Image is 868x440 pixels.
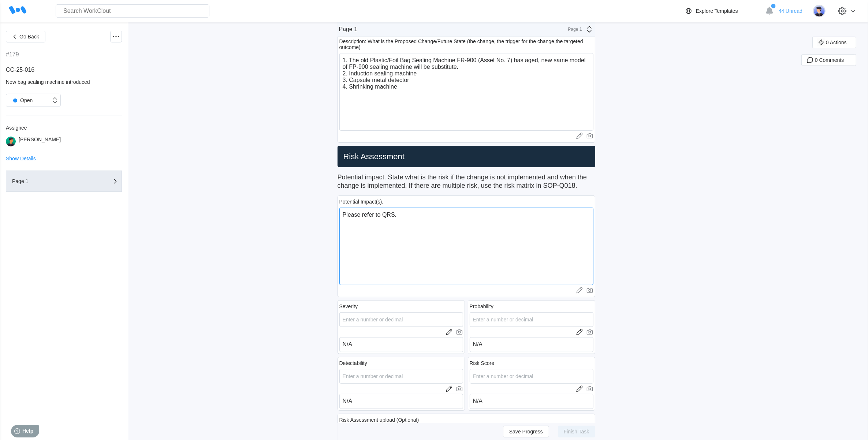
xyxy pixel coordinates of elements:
button: Go Back [6,31,45,42]
span: Save Progress [509,429,543,434]
div: Open [10,95,33,105]
button: Page 1 [6,171,122,192]
textarea: N/A [339,337,463,352]
div: Description: What is the Proposed Change/Future State (the change, the trigger for the change,the... [339,38,593,50]
div: Page 1 [564,27,582,32]
img: user-5.png [813,5,826,17]
div: #179 [6,51,19,58]
div: Potential Impact(s). [339,199,384,205]
button: 0 Comments [801,54,856,66]
div: Page 1 [339,26,358,33]
button: Show Details [6,156,36,161]
input: Search WorkClout [56,4,209,18]
div: Explore Templates [696,8,738,14]
div: Probability [470,303,493,309]
textarea: N/A [470,337,593,352]
span: Finish Task [564,429,589,434]
div: Detectability [339,360,367,366]
p: Potential impact. State what is the risk if the change is not implemented and when the change is ... [338,170,595,193]
input: Enter a number or decimal [470,312,593,327]
div: New bag sealing machine introduced [6,79,122,85]
div: Risk Score [470,360,495,366]
img: user.png [6,137,16,146]
div: Risk Assessment upload (Optional) [339,417,419,423]
h2: Risk Assessment [340,152,592,162]
span: 0 Actions [826,40,847,45]
div: Page 1 [12,179,85,184]
div: Severity [339,303,358,309]
textarea: Please refer to QRS. [339,208,593,285]
textarea: 1. The old Plastic/Foil Bag Sealing Machine FR-900 (Asset No. 7) has aged, new same model of FP-9... [339,53,593,131]
a: Explore Templates [684,7,761,15]
span: Go Back [19,34,39,39]
span: 0 Comments [815,57,844,63]
button: Save Progress [503,425,549,437]
span: CC-25-016 [6,67,34,73]
button: Finish Task [558,425,595,437]
input: Enter a number or decimal [470,369,593,384]
div: [PERSON_NAME] [19,137,61,146]
div: Assignee [6,125,122,131]
span: 44 Unread [779,8,802,14]
textarea: N/A [339,394,463,409]
textarea: N/A [470,394,593,409]
input: Enter a number or decimal [339,369,463,384]
input: Enter a number or decimal [339,312,463,327]
button: 0 Actions [812,37,856,48]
